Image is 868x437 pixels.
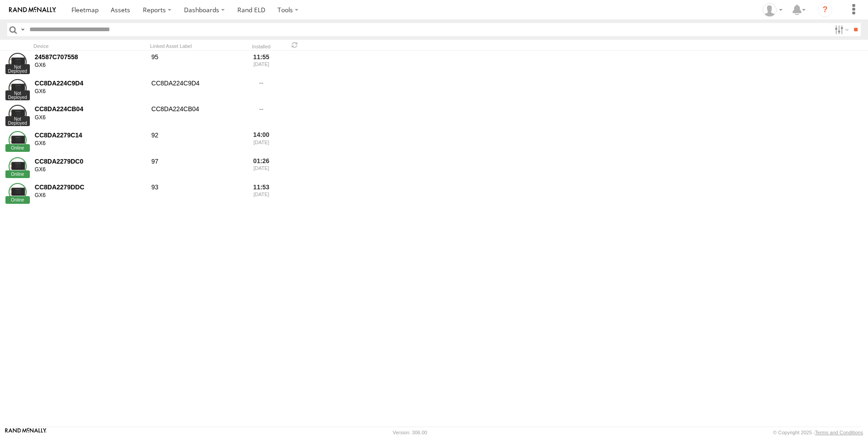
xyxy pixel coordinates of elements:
[19,23,26,36] label: Search Query
[9,7,56,13] img: rand-logo.svg
[35,140,145,147] div: GX6
[150,52,241,76] div: 95
[33,43,146,49] div: Device
[289,41,300,49] span: Refresh
[773,430,863,435] div: © Copyright 2025 -
[244,52,278,76] div: 11:55 [DATE]
[150,43,241,49] div: Linked Asset Label
[35,166,145,174] div: GX6
[35,88,145,95] div: GX6
[244,182,278,206] div: 11:53 [DATE]
[815,430,863,435] a: Terms and Conditions
[5,428,47,437] a: Visit our Website
[244,45,278,49] div: Installed
[150,156,241,180] div: 97
[35,114,145,122] div: GX6
[150,104,241,128] div: CC8DA224CB04
[244,130,278,154] div: 14:00 [DATE]
[759,3,786,17] div: Jamie Farr
[818,3,832,17] i: ?
[150,78,241,102] div: CC8DA224C9D4
[831,23,850,36] label: Search Filter Options
[35,131,145,139] div: CC8DA2279C14
[393,430,427,435] div: Version: 306.00
[35,79,145,87] div: CC8DA224C9D4
[35,62,145,69] div: GX6
[35,192,145,199] div: GX6
[35,105,145,113] div: CC8DA224CB04
[150,182,241,206] div: 93
[35,53,145,61] div: 24587C707558
[35,183,145,191] div: CC8DA2279DDC
[244,156,278,180] div: 01:26 [DATE]
[35,157,145,165] div: CC8DA2279DC0
[150,130,241,154] div: 92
